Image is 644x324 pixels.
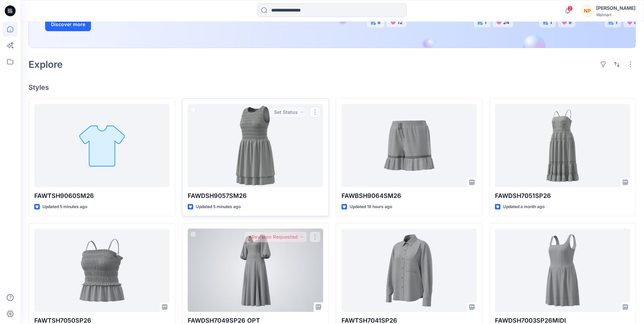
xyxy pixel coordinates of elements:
[45,18,91,31] button: Discover more
[567,6,573,11] span: 2
[596,4,636,12] div: [PERSON_NAME]
[495,229,630,312] a: FAWDSH7003SP26MIDI
[342,191,477,201] p: FAWBSH9064SM26
[196,203,241,210] p: Updated 5 minutes ago
[188,191,323,201] p: FAWDSH9057SM26
[342,229,477,312] a: FAWTSH7041SP26
[495,191,630,201] p: FAWDSH7051SP26
[581,5,593,17] div: NP
[495,104,630,187] a: FAWDSH7051SP26
[596,12,636,17] div: Walmart
[188,229,323,312] a: FAWDSH7049SP26 OPT
[350,203,392,210] p: Updated 19 hours ago
[29,83,636,92] h4: Styles
[42,203,87,210] p: Updated 5 minutes ago
[342,104,477,187] a: FAWBSH9064SM26
[503,203,545,210] p: Updated a month ago
[45,18,198,31] a: Discover more
[188,104,323,187] a: FAWDSH9057SM26
[29,59,63,70] h2: Explore
[34,104,169,187] a: FAWTSH9060SM26
[34,229,169,312] a: FAWTSH7050SP26
[34,191,169,201] p: FAWTSH9060SM26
